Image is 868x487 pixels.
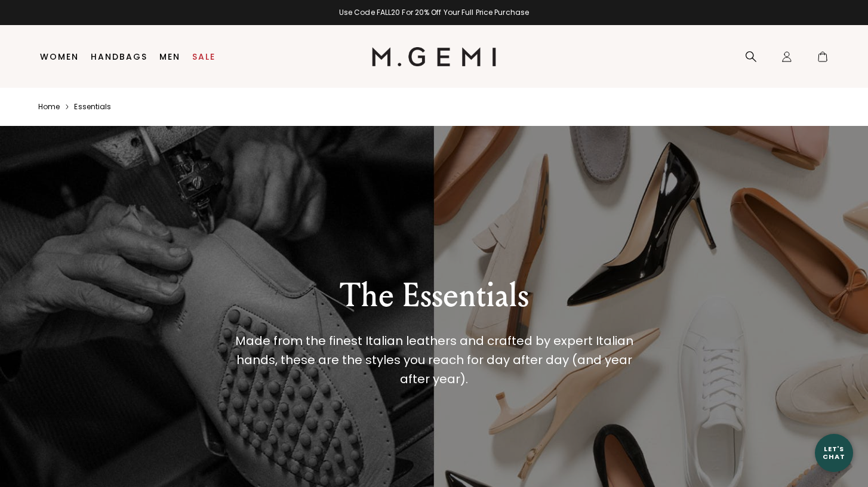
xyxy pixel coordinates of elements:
a: Sale [192,52,216,61]
a: Home [38,102,60,112]
a: Men [159,52,180,61]
div: Let's Chat [815,445,853,460]
div: Made from the finest Italian leathers and crafted by expert Italian hands, these are the styles y... [233,331,636,389]
a: Women [40,52,79,61]
a: Handbags [91,52,147,61]
img: M.Gemi [372,47,497,66]
a: Essentials [74,102,111,112]
div: The Essentials [227,274,641,317]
